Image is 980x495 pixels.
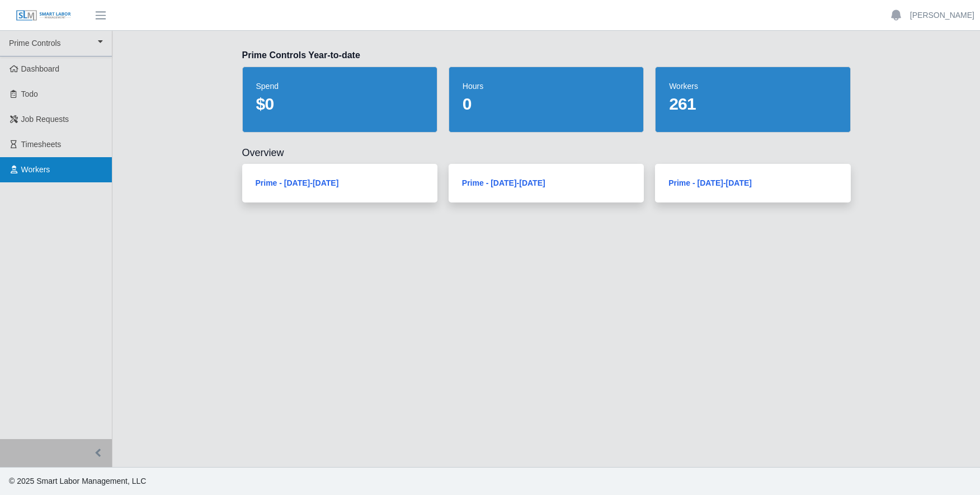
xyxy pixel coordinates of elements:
dd: 0 [463,94,630,114]
span: Todo [21,89,38,98]
span: Job Requests [21,115,69,124]
img: SLM Logo [16,10,72,22]
dt: workers [669,81,836,92]
dt: hours [463,81,630,92]
a: Prime - [DATE]-[DATE] [256,178,339,187]
span: © 2025 Smart Labor Management, LLC [9,477,146,485]
h2: Overview [242,146,851,159]
span: Dashboard [21,64,60,73]
span: Workers [21,165,50,174]
a: [PERSON_NAME] [910,10,974,21]
a: Prime - [DATE]-[DATE] [668,178,752,187]
dd: 261 [669,94,836,114]
h3: Prime Controls Year-to-date [242,49,851,62]
a: Prime - [DATE]-[DATE] [462,178,545,187]
span: Timesheets [21,140,62,149]
dt: spend [256,81,423,92]
dd: $0 [256,94,423,114]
